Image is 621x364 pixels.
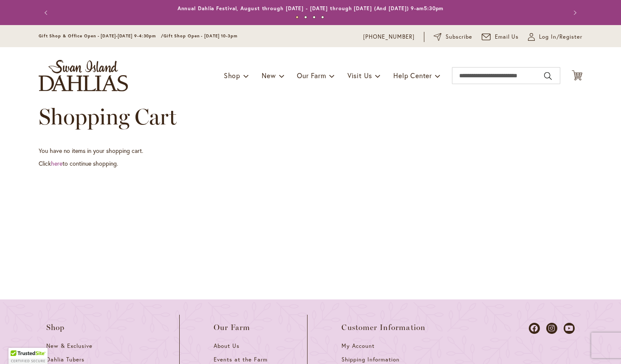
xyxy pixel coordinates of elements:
[214,342,240,350] span: About Us
[262,71,276,80] span: New
[565,4,582,21] button: Next
[564,323,575,334] a: Dahlias on Youtube
[304,16,307,19] button: 2 of 4
[528,33,582,41] a: Log In/Register
[446,33,472,41] span: Subscribe
[495,33,519,41] span: Email Us
[46,356,85,363] span: Dahlia Tubers
[178,5,444,11] a: Annual Dahlia Festival, August through [DATE] - [DATE] through [DATE] (And [DATE]) 9-am5:30pm
[546,323,557,334] a: Dahlias on Instagram
[39,103,177,130] span: Shopping Cart
[482,33,519,41] a: Email Us
[313,16,316,19] button: 3 of 4
[434,33,472,41] a: Subscribe
[342,342,375,350] span: My Account
[296,16,299,19] button: 1 of 4
[51,159,62,167] a: here
[39,147,582,155] p: You have no items in your shopping cart.
[297,71,326,80] span: Our Farm
[214,323,250,332] span: Our Farm
[164,33,237,39] span: Gift Shop Open - [DATE] 10-3pm
[214,356,267,363] span: Events at the Farm
[321,16,324,19] button: 4 of 4
[39,60,128,91] a: store logo
[46,342,93,350] span: New & Exclusive
[529,323,540,334] a: Dahlias on Facebook
[539,33,582,41] span: Log In/Register
[363,33,415,41] a: [PHONE_NUMBER]
[342,323,426,332] span: Customer Information
[8,348,48,364] div: TrustedSite Certified
[342,356,399,363] span: Shipping Information
[347,71,372,80] span: Visit Us
[393,71,432,80] span: Help Center
[39,4,56,21] button: Previous
[39,159,582,168] p: Click to continue shopping.
[46,323,65,332] span: Shop
[39,33,164,39] span: Gift Shop & Office Open - [DATE]-[DATE] 9-4:30pm /
[224,71,240,80] span: Shop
